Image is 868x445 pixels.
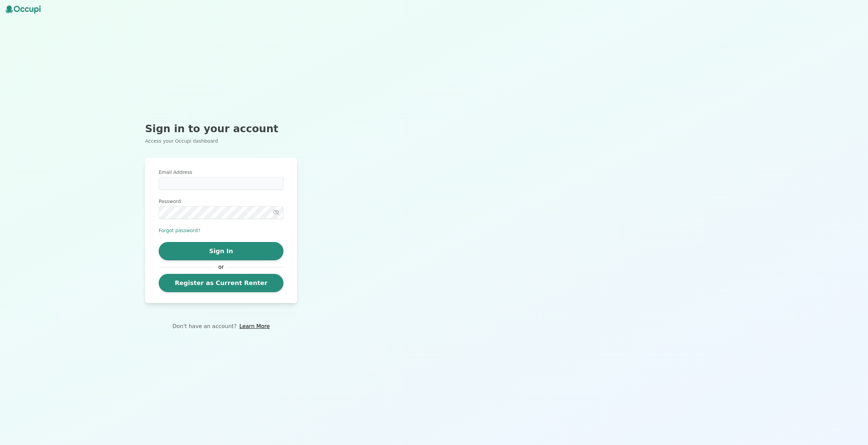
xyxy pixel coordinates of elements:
[215,263,227,271] span: or
[159,198,283,205] label: Password
[159,242,283,260] button: Sign In
[145,138,297,144] p: Access your Occupi dashboard
[159,227,200,234] button: Forgot password?
[145,123,297,135] h2: Sign in to your account
[159,274,283,292] a: Register as Current Renter
[239,322,270,330] a: Learn More
[172,322,237,330] p: Don't have an account?
[159,169,283,176] label: Email Address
